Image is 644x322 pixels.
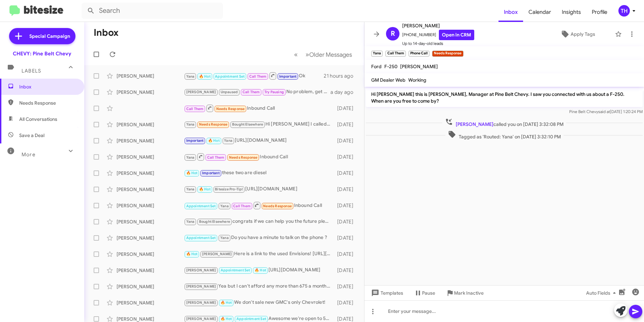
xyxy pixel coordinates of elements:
[117,202,184,209] div: [PERSON_NAME]
[334,154,359,160] div: [DATE]
[117,283,184,290] div: [PERSON_NAME]
[186,107,204,111] span: Call Them
[186,219,195,224] span: Yana
[208,138,220,143] span: 🔥 Hot
[186,138,204,143] span: Important
[581,287,624,299] button: Auto Fields
[249,74,267,79] span: Call Them
[569,109,643,114] span: Pine Belt Chevy [DATE] 1:20:24 PM
[279,74,297,79] span: Important
[117,251,184,258] div: [PERSON_NAME]
[439,30,474,40] a: Open in CRM
[391,28,395,39] span: R
[117,299,184,306] div: [PERSON_NAME]
[184,72,324,80] div: Ok
[442,118,566,128] span: called you on [DATE] 3:32:08 PM
[184,299,334,306] div: We don't sale new GMC's only Chevrolet!
[186,90,216,94] span: [PERSON_NAME]
[402,30,474,40] span: [PHONE_NUMBER]
[117,186,184,193] div: [PERSON_NAME]
[199,187,211,191] span: 🔥 Hot
[598,109,610,114] span: said at
[186,122,195,127] span: Yana
[309,51,352,58] span: Older Messages
[445,130,563,140] span: Tagged as 'Routed: Yana' on [DATE] 3:32:10 PM
[186,171,198,175] span: 🔥 Hot
[409,51,429,57] small: Phone Call
[117,154,184,160] div: [PERSON_NAME]
[586,2,613,22] span: Profile
[334,235,359,241] div: [DATE]
[216,107,245,111] span: Needs Response
[215,187,243,191] span: Bitesize Pro-Tip!
[184,218,334,225] div: congrats if we can help you the future please let me know
[22,152,35,158] span: More
[117,137,184,144] div: [PERSON_NAME]
[498,2,523,22] a: Inbox
[364,287,409,299] button: Templates
[402,40,474,47] span: Up to 14-day-old leads
[184,137,334,144] div: [URL][DOMAIN_NAME]
[441,287,489,299] button: Mark Inactive
[117,121,184,128] div: [PERSON_NAME]
[232,122,263,127] span: Bought Elsewhere
[117,218,184,225] div: [PERSON_NAME]
[324,73,359,79] div: 21 hours ago
[199,122,228,127] span: Needs Response
[556,2,586,22] a: Insights
[586,287,618,299] span: Auto Fields
[263,204,292,208] span: Needs Response
[186,317,216,321] span: [PERSON_NAME]
[456,121,493,127] span: [PERSON_NAME]
[409,287,441,299] button: Pause
[384,63,397,70] span: F-250
[330,89,359,96] div: a day ago
[184,88,330,96] div: No problem, get better soon!
[184,104,334,112] div: Inbound Call
[22,68,41,74] span: Labels
[184,169,334,177] div: these two are diesel
[255,268,266,272] span: 🔥 Hot
[184,234,334,242] div: Do you have a minute to talk on the phone ?
[19,132,44,139] span: Save a Deal
[408,77,426,83] span: Working
[117,89,184,96] div: [PERSON_NAME]
[186,204,216,208] span: Appointment Set
[334,137,359,144] div: [DATE]
[432,51,463,57] small: Needs Response
[9,28,75,44] a: Special Campaign
[236,317,266,321] span: Appointment Set
[334,218,359,225] div: [DATE]
[454,287,484,299] span: Mark Inactive
[334,283,359,290] div: [DATE]
[184,283,334,290] div: Yea but I can't afford any more than 675 a month and I don't have money to put down. Can barely a...
[613,5,637,17] button: TH
[618,5,630,17] div: TH
[117,267,184,274] div: [PERSON_NAME]
[19,83,76,90] span: Inbox
[224,138,232,143] span: Yana
[523,2,556,22] a: Calendar
[543,28,612,40] button: Apply Tags
[221,90,238,94] span: Unpaused
[207,155,225,160] span: Call Them
[334,267,359,274] div: [DATE]
[215,74,245,79] span: Appointment Set
[184,153,334,161] div: Inbound Call
[221,317,232,321] span: 🔥 Hot
[184,250,334,258] div: Here is a link to the used Envisions! [URL][DOMAIN_NAME]
[371,63,382,70] span: Ford
[202,252,232,256] span: [PERSON_NAME]
[366,88,643,107] p: Hi [PERSON_NAME] this is [PERSON_NAME], Manager at Pine Belt Chevy. I saw you connected with us a...
[294,50,298,59] span: «
[94,27,119,38] h1: Inbox
[290,48,302,61] button: Previous
[334,251,359,258] div: [DATE]
[290,48,356,61] nav: Page navigation example
[371,51,383,57] small: Yana
[19,116,57,123] span: All Conversations
[370,287,403,299] span: Templates
[221,300,232,305] span: 🔥 Hot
